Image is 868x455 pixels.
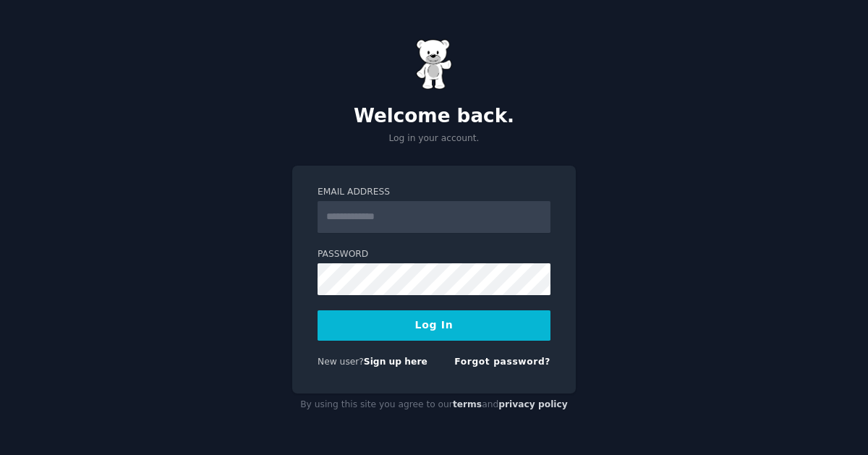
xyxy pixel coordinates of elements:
label: Password [318,248,550,261]
span: New user? [318,357,364,367]
img: Gummy Bear [416,39,452,90]
label: Email Address [318,186,550,199]
div: By using this site you agree to our and [292,394,576,417]
p: Log in your account. [292,132,576,145]
h2: Welcome back. [292,105,576,128]
a: terms [453,399,482,409]
a: privacy policy [498,399,568,409]
a: Sign up here [364,357,427,367]
a: Forgot password? [454,357,550,367]
button: Log In [318,310,550,341]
